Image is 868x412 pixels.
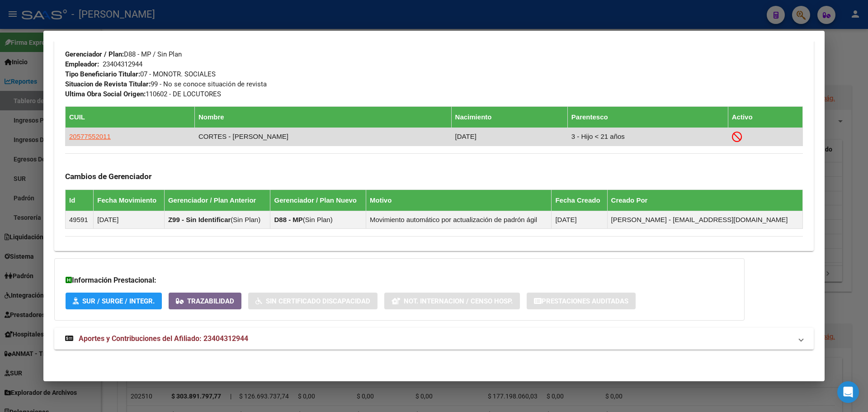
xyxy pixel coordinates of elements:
strong: Z99 - Sin Identificar [168,216,231,223]
div: Open Intercom Messenger [837,381,859,403]
span: Sin Certificado Discapacidad [266,297,370,305]
mat-expansion-panel-header: Aportes y Contribuciones del Afiliado: 23404312944 [54,328,814,350]
th: Fecha Creado [552,189,607,211]
span: Trazabilidad [187,297,234,305]
button: Not. Internacion / Censo Hosp. [384,293,520,309]
h3: Cambios de Gerenciador [65,171,803,181]
td: [DATE] [552,211,607,228]
span: 07 - MONOTR. SOCIALES [65,70,216,78]
th: Gerenciador / Plan Anterior [164,189,270,211]
div: 23404312944 [103,59,142,69]
th: Creado Por [607,189,802,211]
td: 49591 [66,211,94,228]
td: ( ) [270,211,366,228]
button: SUR / SURGE / INTEGR. [66,293,162,309]
span: D88 - MP / Sin Plan [65,50,182,58]
td: [DATE] [451,128,567,146]
th: Nombre [194,106,451,128]
th: Activo [728,106,802,128]
td: Movimiento automático por actualización de padrón ágil [366,211,551,228]
h3: Información Prestacional: [66,275,733,286]
span: Sin Plan [233,216,258,223]
strong: Tipo Beneficiario Titular: [65,70,140,78]
td: ( ) [164,211,270,228]
td: [PERSON_NAME] - [EMAIL_ADDRESS][DOMAIN_NAME] [607,211,802,228]
th: Parentesco [567,106,728,128]
span: 99 - No se conoce situación de revista [65,80,267,88]
th: Motivo [366,189,551,211]
span: 110602 - DE LOCUTORES [65,90,221,98]
td: CORTES - [PERSON_NAME] [194,128,451,146]
span: Not. Internacion / Censo Hosp. [404,297,513,305]
button: Prestaciones Auditadas [527,293,636,309]
span: Aportes y Contribuciones del Afiliado: 23404312944 [79,334,248,343]
button: Sin Certificado Discapacidad [248,293,377,309]
th: Nacimiento [451,106,567,128]
th: Gerenciador / Plan Nuevo [270,189,366,211]
strong: Empleador: [65,60,99,68]
button: Trazabilidad [169,293,241,309]
span: 20577552011 [69,133,111,140]
td: [DATE] [94,211,165,228]
span: Prestaciones Auditadas [542,297,628,305]
strong: Gerenciador / Plan: [65,50,124,58]
th: CUIL [66,106,195,128]
td: 3 - Hijo < 21 años [567,128,728,146]
strong: Ultima Obra Social Origen: [65,90,146,98]
th: Id [66,189,94,211]
strong: D88 - MP [274,216,302,223]
th: Fecha Movimiento [94,189,165,211]
strong: Situacion de Revista Titular: [65,80,151,88]
span: SUR / SURGE / INTEGR. [82,297,155,305]
span: Sin Plan [305,216,330,223]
